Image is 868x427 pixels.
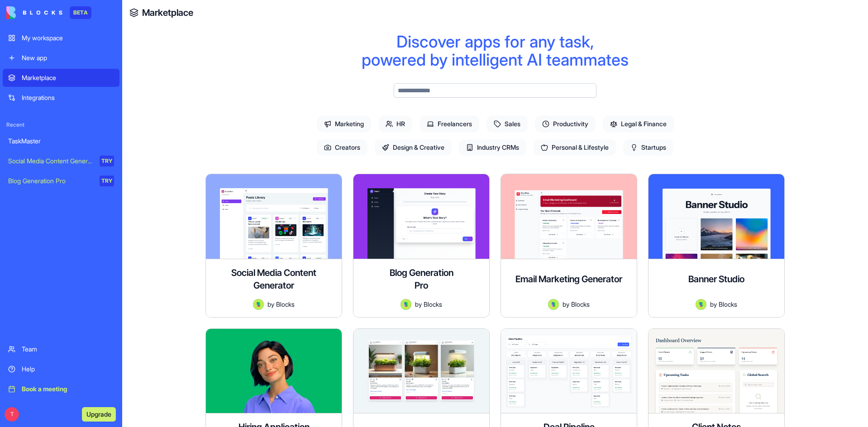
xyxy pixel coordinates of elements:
img: Avatar [696,299,706,310]
h4: Email Marketing Generator [515,273,622,285]
span: Design & Creative [375,139,452,156]
button: Upgrade [82,407,116,422]
img: Avatar [253,299,264,310]
a: Banner StudioAvatarbyBlocks [648,174,785,318]
a: Help [3,360,119,378]
a: Blog Generation ProAvatarbyBlocks [353,174,490,318]
h4: Blog Generation Pro [385,266,458,292]
a: Book a meeting [3,380,119,398]
div: My workspace [22,33,114,43]
div: TRY [100,176,114,186]
div: Book a meeting [22,384,114,394]
a: My workspace [3,29,119,47]
a: Marketplace [3,69,119,87]
a: Team [3,340,119,358]
h4: Social Media Content Generator [213,266,334,292]
div: Marketplace [22,73,114,82]
a: Marketplace [142,6,193,19]
span: Blocks [424,299,442,309]
a: BETA [6,6,91,19]
a: TaskMaster [3,132,119,150]
a: New app [3,49,119,67]
span: Blocks [719,299,737,309]
span: Blocks [571,299,590,309]
span: Marketing [317,116,371,132]
div: TRY [100,156,114,166]
a: Integrations [3,89,119,107]
span: Creators [317,139,367,156]
a: Upgrade [82,409,116,418]
img: logo [6,6,62,19]
span: T [5,407,19,422]
span: by [267,299,274,309]
span: Personal & Lifestyle [534,139,616,156]
div: TaskMaster [8,137,114,146]
div: Blog Generation Pro [8,176,93,185]
a: Email Marketing GeneratorAvatarbyBlocks [501,174,637,318]
span: by [563,299,569,309]
div: Help [22,365,114,374]
a: Social Media Content GeneratorTRY [3,152,119,170]
span: Legal & Finance [603,116,674,132]
span: Freelancers [420,116,479,132]
div: BETA [70,6,91,19]
span: Productivity [535,116,596,132]
a: Social Media Content GeneratorAvatarbyBlocks [205,174,342,318]
span: Sales [486,116,528,132]
img: Avatar [548,299,559,310]
div: Team [22,345,114,354]
div: Integrations [22,93,114,102]
div: Discover apps for any task, powered by intelligent AI teammates [151,33,839,69]
a: Blog Generation ProTRY [3,172,119,190]
span: Startups [623,139,673,156]
span: Blocks [276,299,295,309]
img: Avatar [401,299,411,310]
span: Recent [3,121,119,128]
span: Industry CRMs [459,139,526,156]
h4: Banner Studio [688,273,744,285]
span: by [710,299,717,309]
div: New app [22,53,114,62]
div: Social Media Content Generator [8,157,93,166]
span: by [415,299,422,309]
span: HR [378,116,412,132]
